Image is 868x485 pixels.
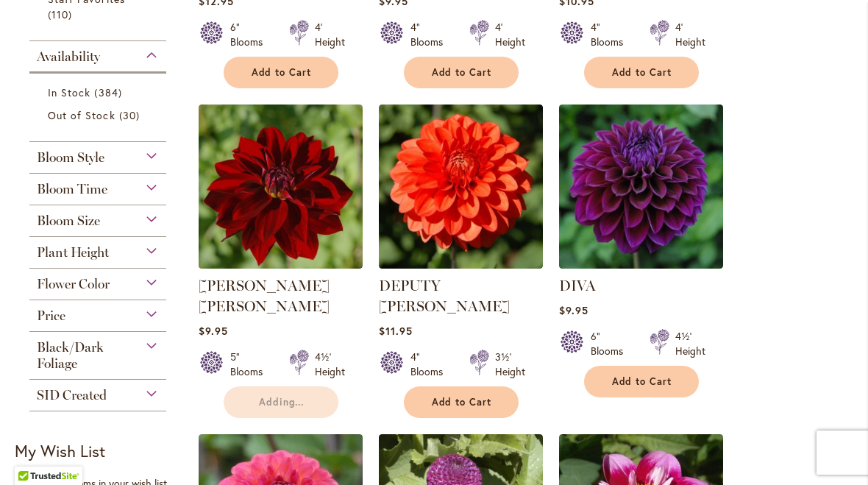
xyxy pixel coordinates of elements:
a: DEPUTY [PERSON_NAME] [379,277,510,315]
span: Bloom Time [37,181,107,197]
button: Add to Cart [224,57,338,88]
span: Out of Stock [48,108,115,122]
button: Add to Cart [404,386,519,418]
iframe: Launch Accessibility Center [11,433,52,474]
a: [PERSON_NAME] [PERSON_NAME] [199,277,330,315]
span: $9.95 [559,303,588,317]
span: Add to Cart [432,396,492,408]
span: Plant Height [37,244,109,261]
a: Diva [559,258,723,272]
div: 4½' Height [675,329,705,358]
span: Black/Dark Foliage [37,339,104,372]
button: Add to Cart [404,57,519,88]
span: Bloom Style [37,149,104,166]
a: DEPUTY BOB [379,258,543,272]
span: 384 [94,85,125,100]
button: Add to Cart [584,57,699,88]
div: 4" Blooms [410,350,452,379]
div: 4" Blooms [591,20,632,49]
span: Availability [37,49,100,65]
div: 4" Blooms [410,20,452,49]
a: DIVA [559,277,596,294]
span: Price [37,308,65,324]
a: DEBORA RENAE [199,258,363,272]
span: Bloom Size [37,213,100,229]
div: 6" Blooms [230,20,271,49]
div: 6" Blooms [591,329,632,358]
div: 4½' Height [315,350,345,379]
strong: My Wish List [15,440,105,461]
a: In Stock 384 [48,85,152,100]
div: 5" Blooms [230,350,271,379]
div: 4' Height [495,20,525,49]
span: $11.95 [379,324,413,338]
span: Flower Color [37,276,110,292]
div: 4' Height [675,20,705,49]
img: DEPUTY BOB [379,105,543,269]
span: Add to Cart [432,66,492,79]
span: In Stock [48,85,90,99]
span: Add to Cart [612,375,672,388]
span: $9.95 [199,324,228,338]
span: Add to Cart [252,66,312,79]
span: 110 [48,7,76,22]
img: DEBORA RENAE [199,105,363,269]
div: 3½' Height [495,350,525,379]
button: Add to Cart [584,366,699,397]
span: SID Created [37,387,107,403]
img: Diva [559,105,723,269]
div: 4' Height [315,20,345,49]
a: Out of Stock 30 [48,107,152,123]
span: 30 [119,107,143,123]
span: Add to Cart [612,66,672,79]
